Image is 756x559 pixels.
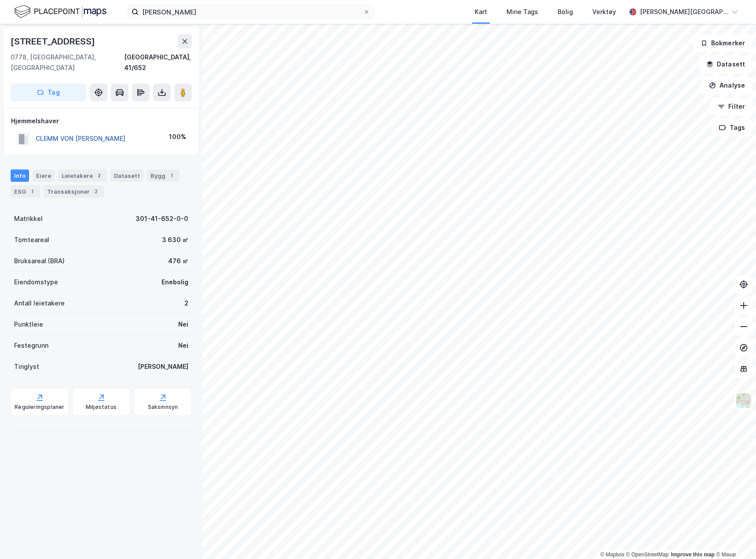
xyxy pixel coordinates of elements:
[15,404,64,411] div: Reguleringsplaner
[699,55,752,73] button: Datasett
[735,392,752,409] img: Z
[600,552,624,558] a: Mapbox
[14,340,48,351] div: Festegrunn
[712,119,752,136] button: Tags
[28,187,37,196] div: 1
[147,169,180,182] div: Bygg
[161,277,188,287] div: Enebolig
[11,34,97,48] div: [STREET_ADDRESS]
[701,77,752,94] button: Analyse
[712,517,756,559] iframe: Chat Widget
[11,52,124,73] div: 0778, [GEOGRAPHIC_DATA], [GEOGRAPHIC_DATA]
[14,235,49,245] div: Tomteareal
[558,7,573,17] div: Bolig
[33,169,55,182] div: Eiere
[14,4,106,19] img: logo.f888ab2527a4732fd821a326f86c7f29.svg
[139,5,363,18] input: Søk på adresse, matrikkel, gårdeiere, leietakere eller personer
[178,340,188,351] div: Nei
[640,7,728,17] div: [PERSON_NAME][GEOGRAPHIC_DATA]
[178,319,188,330] div: Nei
[168,256,188,266] div: 476 ㎡
[11,116,191,126] div: Hjemmelshaver
[11,185,40,198] div: ESG
[14,256,65,266] div: Bruksareal (BRA)
[710,98,752,115] button: Filter
[169,132,186,142] div: 100%
[14,319,43,330] div: Punktleie
[92,187,100,196] div: 2
[162,235,188,245] div: 3 630 ㎡
[475,7,487,17] div: Kart
[506,7,538,17] div: Mine Tags
[14,277,58,287] div: Eiendomstype
[44,185,104,198] div: Transaksjoner
[626,552,669,558] a: OpenStreetMap
[95,171,103,180] div: 2
[11,84,86,101] button: Tag
[712,517,756,559] div: Kontrollprogram for chat
[14,298,65,309] div: Antall leietakere
[693,34,752,52] button: Bokmerker
[14,213,43,224] div: Matrikkel
[148,404,178,411] div: Saksinnsyn
[124,52,192,73] div: [GEOGRAPHIC_DATA], 41/652
[592,7,616,17] div: Verktøy
[671,552,715,558] a: Improve this map
[110,169,143,182] div: Datasett
[14,361,39,372] div: Tinglyst
[184,298,188,309] div: 2
[136,213,188,224] div: 301-41-652-0-0
[58,169,107,182] div: Leietakere
[167,171,176,180] div: 1
[86,404,117,411] div: Miljøstatus
[11,169,29,182] div: Info
[138,361,188,372] div: [PERSON_NAME]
